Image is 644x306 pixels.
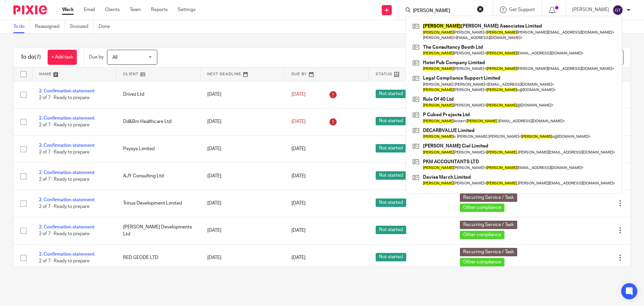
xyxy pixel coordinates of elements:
[48,50,77,65] a: + Add task
[84,6,95,13] a: Email
[376,199,406,207] span: Not started
[291,146,306,151] span: [DATE]
[116,108,201,135] td: Dd&Bm Healthcare Ltd
[201,81,285,108] td: [DATE]
[39,232,90,236] span: 2 of 7 · Ready to prepare
[70,20,94,33] a: Snoozed
[376,117,406,125] span: Not started
[376,226,406,234] span: Not started
[89,54,104,60] p: Due by
[376,90,406,98] span: Not started
[572,6,609,13] p: [PERSON_NAME]
[116,81,201,108] td: Drivez Ltd
[20,54,41,61] h1: To do
[39,89,95,93] a: 2. Confirmation statement
[291,201,306,206] span: [DATE]
[39,96,90,100] span: 2 of 7 · Ready to prepare
[376,144,406,152] span: Not started
[201,190,285,217] td: [DATE]
[39,252,95,257] a: 2. Confirmation statement
[116,244,201,271] td: RED GEODE LTD
[116,135,201,163] td: Psysys Limited
[201,217,285,244] td: [DATE]
[39,123,90,128] span: 2 of 7 · Ready to prepare
[13,20,30,33] a: To do
[35,54,41,60] span: (7)
[39,205,90,209] span: 2 of 7 · Ready to prepare
[291,174,306,178] span: [DATE]
[201,163,285,190] td: [DATE]
[178,6,196,13] a: Settings
[112,55,117,60] span: All
[39,170,95,175] a: 2. Confirmation statement
[35,20,65,33] a: Reassigned
[13,5,47,14] img: Pixie
[116,217,201,244] td: [PERSON_NAME] Developments Ltd
[460,204,504,212] span: Other compliance
[477,6,484,12] button: Clear
[39,150,90,155] span: 2 of 7 · Ready to prepare
[291,228,306,233] span: [DATE]
[412,8,473,14] input: Search
[460,258,504,266] span: Other compliance
[99,20,115,33] a: Done
[130,6,141,13] a: Team
[460,193,517,202] span: Recurring Service / Task
[460,248,517,256] span: Recurring Service / Task
[612,5,623,15] img: svg%3E
[460,221,517,229] span: Recurring Service / Task
[201,135,285,163] td: [DATE]
[105,6,120,13] a: Clients
[376,253,406,261] span: Not started
[376,171,406,180] span: Not started
[62,6,74,13] a: Work
[39,198,95,202] a: 2. Confirmation statement
[291,255,306,260] span: [DATE]
[291,119,306,124] span: [DATE]
[39,225,95,229] a: 2. Confirmation statement
[201,244,285,271] td: [DATE]
[39,143,95,148] a: 2. Confirmation statement
[39,116,95,121] a: 2. Confirmation statement
[509,7,535,12] span: Get Support
[39,259,90,264] span: 2 of 7 · Ready to prepare
[201,108,285,135] td: [DATE]
[151,6,168,13] a: Reports
[116,190,201,217] td: Trinus Development Limited
[460,231,504,239] span: Other compliance
[116,163,201,190] td: AJY Consulting Ltd
[39,177,90,182] span: 2 of 7 · Ready to prepare
[291,92,306,97] span: [DATE]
